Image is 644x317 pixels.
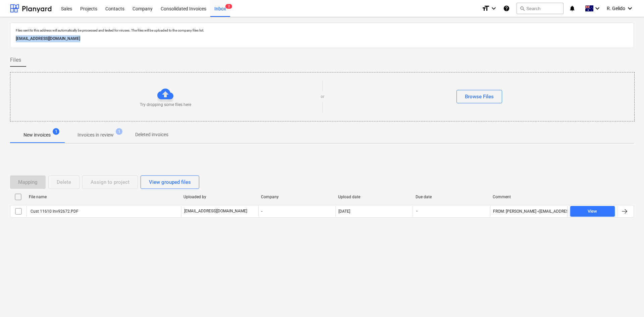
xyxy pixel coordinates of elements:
i: format_size [482,4,490,12]
span: search [520,6,525,11]
div: Cust 11610 Inv92672.PDF [30,209,78,214]
div: - [258,206,335,217]
div: View grouped files [149,178,191,187]
button: Search [517,3,563,14]
p: [EMAIL_ADDRESS][DOMAIN_NAME] [16,35,628,42]
span: 1 [53,128,59,135]
div: Browse Files [465,92,494,101]
button: Browse Files [457,90,502,103]
div: Due date [416,195,488,199]
div: Company [261,195,333,199]
p: Try dropping some files here [140,102,191,108]
span: - [416,208,418,214]
p: Files sent to this address will automatically be processed and tested for viruses. The files will... [16,28,628,33]
div: Upload date [338,195,410,199]
span: 1 [116,128,122,135]
div: View [588,208,597,215]
p: or [321,94,324,100]
div: Uploaded by [183,195,256,199]
button: View grouped files [141,175,199,189]
i: keyboard_arrow_down [626,4,634,12]
div: File name [29,195,178,199]
p: Invoices in review [77,131,114,139]
p: Deleted invoices [135,131,168,138]
div: [DATE] [338,209,350,214]
iframe: Chat Widget [610,285,644,317]
p: [EMAIL_ADDRESS][DOMAIN_NAME] [184,208,247,214]
button: View [570,206,615,217]
span: Files [10,56,21,64]
p: New invoices [23,131,51,139]
i: Knowledge base [503,4,510,12]
i: keyboard_arrow_down [490,4,498,12]
div: Comment [493,195,565,199]
i: keyboard_arrow_down [593,4,601,12]
div: Try dropping some files hereorBrowse Files [10,72,635,121]
i: notifications [569,4,576,12]
span: R. Gelido [607,6,625,11]
span: 2 [225,4,232,9]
